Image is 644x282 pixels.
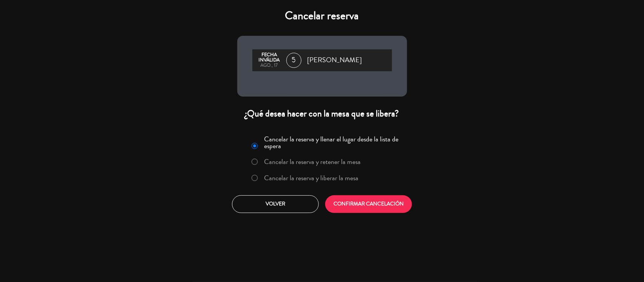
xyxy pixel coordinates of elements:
[256,52,283,63] div: Fecha inválida
[264,158,361,165] label: Cancelar la reserva y retener la mesa
[256,63,283,68] div: ago., 17
[307,55,362,66] span: [PERSON_NAME]
[264,136,402,149] label: Cancelar la reserva y llenar el lugar desde la lista de espera
[237,108,407,120] div: ¿Qué desea hacer con la mesa que se libera?
[264,175,358,181] label: Cancelar la reserva y liberar la mesa
[237,9,407,23] h4: Cancelar reserva
[325,195,412,213] button: CONFIRMAR CANCELACIÓN
[286,53,301,68] span: 5
[232,195,319,213] button: Volver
